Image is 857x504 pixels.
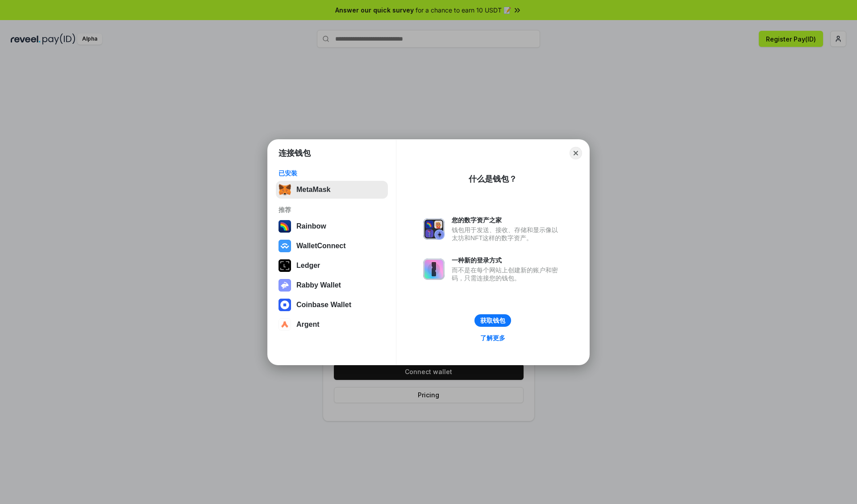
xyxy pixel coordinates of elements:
[296,262,320,270] div: Ledger
[279,148,311,158] h1: 连接钱包
[279,259,291,272] img: svg+xml,%3Csvg%20xmlns%3D%22http%3A%2F%2Fwww.w3.org%2F2000%2Fsvg%22%20width%3D%2228%22%20height%3...
[279,220,291,233] img: svg+xml,%3Csvg%20width%3D%22120%22%20height%3D%22120%22%20viewBox%3D%220%200%20120%20120%22%20fil...
[480,334,505,342] div: 了解更多
[279,318,291,331] img: svg+xml,%3Csvg%20width%3D%2228%22%20height%3D%2228%22%20viewBox%3D%220%200%2028%2028%22%20fill%3D...
[279,240,291,252] img: svg+xml,%3Csvg%20width%3D%2228%22%20height%3D%2228%22%20viewBox%3D%220%200%2028%2028%22%20fill%3D...
[296,301,351,309] div: Coinbase Wallet
[296,186,330,194] div: MetaMask
[570,147,582,159] button: Close
[279,299,291,311] img: svg+xml,%3Csvg%20width%3D%2228%22%20height%3D%2228%22%20viewBox%3D%220%200%2028%2028%22%20fill%3D...
[452,266,562,282] div: 而不是在每个网站上创建新的账户和密码，只需连接您的钱包。
[296,281,341,289] div: Rabby Wallet
[474,314,511,327] button: 获取钱包
[423,258,445,280] img: svg+xml,%3Csvg%20xmlns%3D%22http%3A%2F%2Fwww.w3.org%2F2000%2Fsvg%22%20fill%3D%22none%22%20viewBox...
[452,226,562,242] div: 钱包用于发送、接收、存储和显示像以太坊和NFT这样的数字资产。
[452,216,562,224] div: 您的数字资产之家
[279,279,291,292] img: svg+xml,%3Csvg%20xmlns%3D%22http%3A%2F%2Fwww.w3.org%2F2000%2Fsvg%22%20fill%3D%22none%22%20viewBox...
[475,332,511,344] a: 了解更多
[276,237,388,255] button: WalletConnect
[279,183,291,196] img: svg+xml,%3Csvg%20fill%3D%22none%22%20height%3D%2233%22%20viewBox%3D%220%200%2035%2033%22%20width%...
[480,317,505,325] div: 获取钱包
[276,257,388,275] button: Ledger
[452,256,562,264] div: 一种新的登录方式
[296,321,320,329] div: Argent
[276,276,388,294] button: Rabby Wallet
[276,217,388,235] button: Rainbow
[469,174,517,184] div: 什么是钱包？
[276,181,388,199] button: MetaMask
[423,218,445,240] img: svg+xml,%3Csvg%20xmlns%3D%22http%3A%2F%2Fwww.w3.org%2F2000%2Fsvg%22%20fill%3D%22none%22%20viewBox...
[296,242,346,250] div: WalletConnect
[279,206,385,214] div: 推荐
[296,222,326,230] div: Rainbow
[276,316,388,333] button: Argent
[276,296,388,314] button: Coinbase Wallet
[279,169,385,177] div: 已安装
